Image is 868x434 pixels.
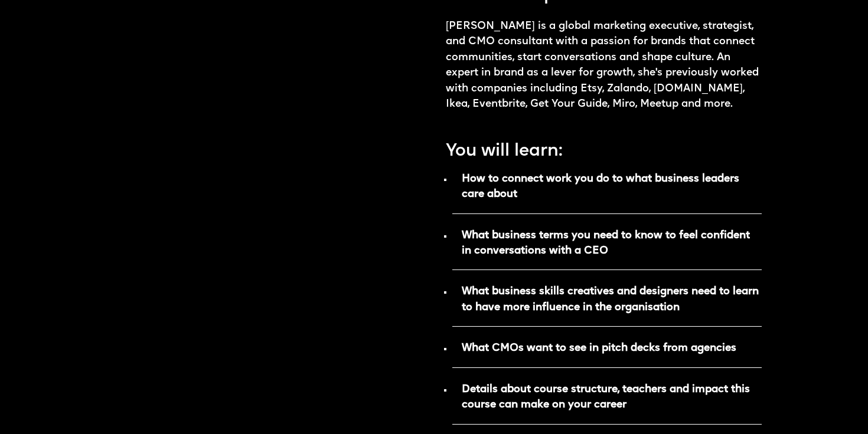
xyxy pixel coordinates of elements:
[462,174,739,199] strong: How to connect work you do to what business leaders care about
[446,139,562,163] p: You will learn:
[462,343,736,353] strong: What CMOs want to see in pitch decks from agencies
[446,19,762,113] p: [PERSON_NAME] is a global marketing executive, strategist, and CMO consultant with a passion for ...
[462,287,759,312] strong: What business skills creatives and designers need to learn to have more influence in the organisa...
[462,231,750,256] strong: What business terms you need to know to feel confident in conversations with a CEO
[462,384,750,410] strong: Details about course structure, teachers and impact this course can make on your career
